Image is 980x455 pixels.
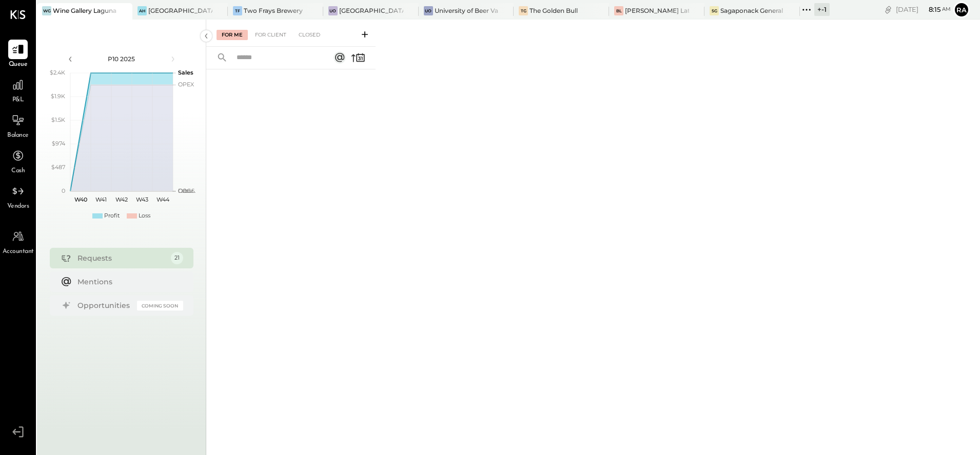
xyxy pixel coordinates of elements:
[293,30,325,40] div: Closed
[50,69,65,76] text: $2.4K
[435,6,499,15] div: University of Beer Vacaville
[217,30,248,40] div: For Me
[1,111,35,140] a: Balance
[77,300,132,311] div: Opportunities
[1,227,35,257] a: Accountant
[424,6,433,15] div: Uo
[883,4,893,15] div: copy link
[250,30,291,40] div: For Client
[233,6,242,15] div: TF
[519,6,528,15] div: TG
[78,54,165,63] div: P10 2025
[42,6,51,15] div: WG
[7,202,29,211] span: Vendors
[139,212,150,220] div: Loss
[1,146,35,176] a: Cash
[178,187,195,194] text: Occu...
[137,301,183,311] div: Coming Soon
[9,60,28,69] span: Queue
[77,253,166,263] div: Requests
[51,116,65,123] text: $1.5K
[11,167,25,176] span: Cash
[814,3,830,16] div: + -1
[148,6,212,15] div: [GEOGRAPHIC_DATA]
[95,196,107,203] text: W41
[896,5,951,14] div: [DATE]
[710,6,719,15] div: SG
[530,6,578,15] div: The Golden Bull
[74,196,87,203] text: W40
[1,40,35,69] a: Queue
[52,140,66,147] text: $974
[104,212,120,220] div: Profit
[136,196,148,203] text: W43
[614,6,623,15] div: BL
[720,6,785,15] div: Sagaponack General Store
[115,196,128,203] text: W42
[62,187,65,194] text: 0
[178,69,193,76] text: Sales
[171,252,183,264] div: 21
[53,6,116,15] div: Wine Gallery Laguna
[953,2,970,18] button: Ra
[12,96,24,105] span: P&L
[156,196,169,203] text: W44
[178,81,194,88] text: OPEX
[51,163,65,171] text: $487
[244,6,303,15] div: Two Frays Brewery
[51,93,65,100] text: $1.9K
[1,75,35,105] a: P&L
[1,181,35,211] a: Vendors
[328,6,338,15] div: Uo
[3,247,34,257] span: Accountant
[77,277,178,287] div: Mentions
[625,6,689,15] div: [PERSON_NAME] Latte
[138,6,147,15] div: AH
[7,131,29,140] span: Balance
[339,6,403,15] div: [GEOGRAPHIC_DATA]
